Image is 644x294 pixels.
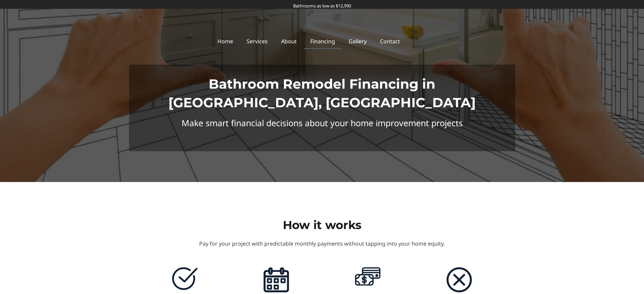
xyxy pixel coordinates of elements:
p: Make smart financial decisions about your home improvement projects [139,118,505,128]
a: About [274,33,304,49]
a: Home [211,33,240,49]
p: Pay for your project with predictable monthly payments without tapping into your home equity. [139,239,505,248]
h1: Bathroom Remodel Financing in [GEOGRAPHIC_DATA], [GEOGRAPHIC_DATA] [139,75,505,112]
h2: How it works [139,218,505,232]
a: Contact [373,33,407,49]
a: Gallery [342,33,373,49]
a: Financing [304,33,342,49]
a: Services [240,33,274,49]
